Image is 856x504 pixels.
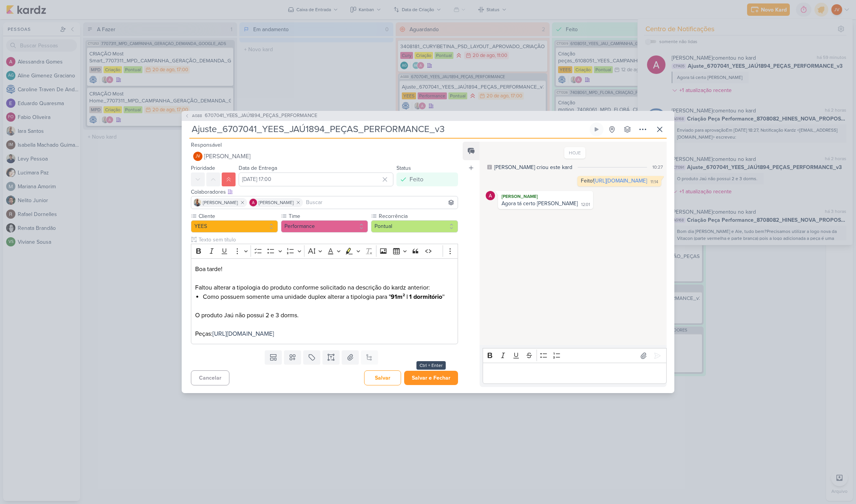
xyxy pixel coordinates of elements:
[197,236,458,244] input: Texto sem título
[191,244,458,259] div: Editor toolbar
[191,113,203,119] span: AG88
[198,212,278,220] label: Cliente
[483,348,667,363] div: Editor toolbar
[191,188,458,196] div: Colaboradores
[191,165,215,171] label: Prioridade
[391,293,442,301] strong: 91m² | 1 dormitório
[581,202,590,208] div: 12:01
[404,371,458,385] button: Salvar e Fechar
[191,258,458,344] div: Editor editing area: main
[191,220,278,233] button: YEES
[288,212,368,220] label: Time
[204,152,251,161] span: [PERSON_NAME]
[652,164,663,171] div: 10:27
[483,363,667,384] div: Editor editing area: main
[194,199,201,206] img: Iara Santos
[416,361,446,370] div: Ctrl + Enter
[396,165,411,171] label: Status
[594,177,647,184] a: [URL][DOMAIN_NAME]
[502,200,578,207] div: Agora tá certo [PERSON_NAME]
[486,191,495,200] img: Alessandra Gomes
[189,122,588,136] input: Kard Sem Título
[378,212,458,220] label: Recorrência
[203,199,238,206] span: [PERSON_NAME]
[205,112,317,120] span: 6707041_YEES_JAÚ1894_PEÇAS_PERFORMANCE
[249,199,257,206] img: Alessandra Gomes
[396,172,458,186] button: Feito
[196,154,200,159] p: JV
[650,179,658,185] div: 11:14
[594,126,600,132] div: Ligar relógio
[193,152,202,161] div: Joney Viana
[581,177,647,184] div: Feito!
[195,311,454,338] p: O produto Jaú não possui 2 e 3 dorms. Peças:
[239,165,277,171] label: Data de Entrega
[195,283,454,292] p: Faltou alterar a tipologia do produto conforme solicitado na descrição do kardz anterior:
[212,330,274,338] a: [URL][DOMAIN_NAME]
[371,220,458,233] button: Pontual
[364,370,401,385] button: Salvar
[410,175,423,184] div: Feito
[239,172,393,186] input: Select a date
[191,142,222,148] label: Responsável
[191,149,458,163] button: JV [PERSON_NAME]
[259,199,294,206] span: [PERSON_NAME]
[500,193,592,200] div: [PERSON_NAME]
[185,112,317,120] button: AG88 6707041_YEES_JAÚ1894_PEÇAS_PERFORMANCE
[281,220,368,233] button: Performance
[191,370,229,385] button: Cancelar
[304,198,456,207] input: Buscar
[203,292,454,301] li: Como possuem somente uma unidade duplex alterar a tipologia para " ''
[494,163,572,171] div: [PERSON_NAME] criou este kard
[195,265,454,283] p: Boa tarde!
